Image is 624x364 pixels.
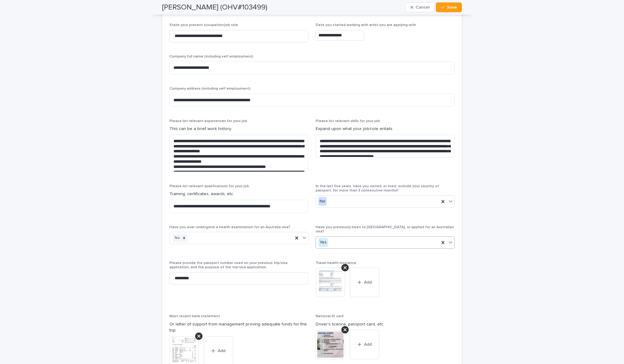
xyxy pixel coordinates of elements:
[162,3,267,12] h2: [PERSON_NAME] (OHV#103499)
[316,225,454,233] span: Have you previously been to [GEOGRAPHIC_DATA], or applied for an Australian visa?
[447,5,457,9] span: Save
[316,126,455,132] p: Expand upon what your job/role entails.
[436,2,462,12] button: Save
[318,197,327,206] div: No
[169,314,220,318] span: Most recent bank statement
[218,349,225,353] span: Add
[169,119,248,123] span: Please list relevant experiences for your job.
[316,184,439,192] span: In the last five years, have you visited, or lived, outside your country of passport, for more th...
[318,238,328,247] div: Yes
[169,191,308,197] p: Training, certificates, awards, etc.
[169,87,251,91] span: Company address (including self employment)
[350,268,379,297] button: Add
[169,321,308,334] p: Or letter of support from management proving adequate funds for the trip.
[316,119,381,123] span: Please list relevant skills for your job.
[173,234,181,242] div: No
[405,2,435,12] button: Cancel
[169,23,238,27] span: State your present occupation/job role
[169,261,288,269] span: Please provide the passport number used on your previous trip/visa application, and the purpose o...
[416,5,429,9] span: Cancel
[169,184,250,188] span: Please list relevant qualifications for your job.
[350,330,379,359] button: Add
[364,280,372,284] span: Add
[364,342,372,347] span: Add
[316,23,416,27] span: Date you started working with artist you are applying with
[316,314,344,318] span: National ID card
[316,321,455,328] p: Driver's licence, passport card, etc.
[316,261,356,265] span: Travel health insurance
[169,225,290,229] span: Have you ever undergone a health examination for an Australia visa?
[169,55,253,58] span: Company full name (including self employment)
[169,126,308,132] p: This can be a brief work history.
